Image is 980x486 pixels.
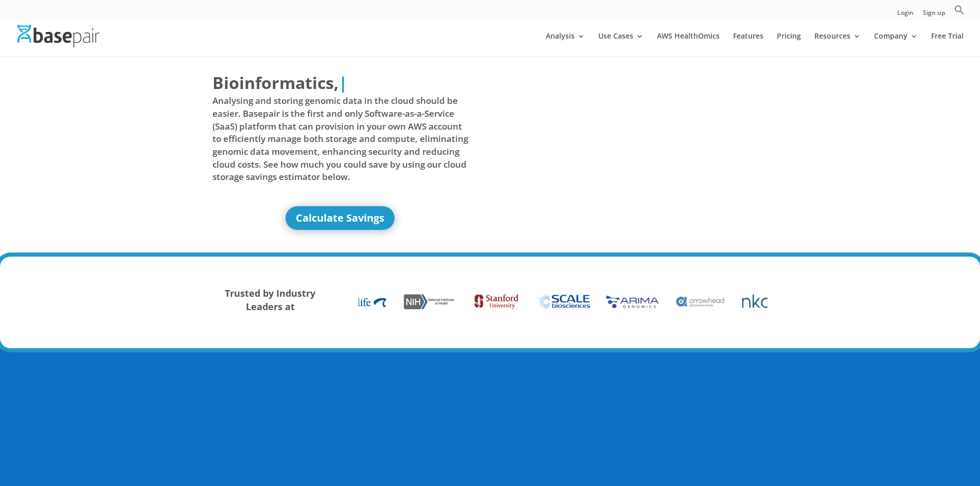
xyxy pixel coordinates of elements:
[498,71,754,215] iframe: Basepair - NGS Analysis Simplified
[931,32,964,57] a: Free Trial
[733,32,763,57] a: Features
[212,95,469,183] span: Analysing and storing genomic data in the cloud should be easier. Basepair is the first and only ...
[897,10,914,21] a: Login
[874,32,918,57] a: Company
[212,71,338,95] span: Bioinformatics,
[598,32,644,57] a: Use Cases
[954,5,965,15] svg: Search
[657,32,720,57] a: AWS HealthOmics
[954,5,965,21] a: Search Icon Link
[338,71,348,94] span: |
[225,287,315,313] strong: Trusted by Industry Leaders at
[923,10,945,21] a: Sign up
[546,32,585,57] a: Analysis
[777,32,801,57] a: Pricing
[814,32,861,57] a: Resources
[17,25,99,47] img: Basepair
[286,206,395,230] a: Calculate Savings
